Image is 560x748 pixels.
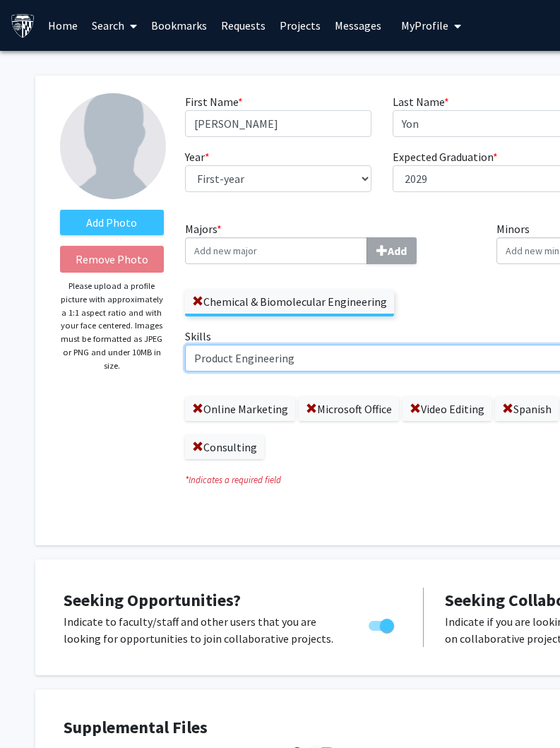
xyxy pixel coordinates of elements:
label: AddProfile Picture [60,210,164,235]
span: My Profile [401,18,448,32]
label: Spanish [495,397,559,421]
a: Search [85,1,144,50]
span: Seeking Opportunities? [64,589,241,611]
label: Majors [185,220,476,264]
button: Majors* [367,237,417,264]
a: Requests [214,1,273,50]
b: Add [388,244,407,258]
label: Microsoft Office [299,397,399,421]
button: Remove Photo [60,246,164,273]
label: Consulting [185,435,264,459]
a: Messages [328,1,388,50]
input: Majors*Add [185,237,367,264]
label: Expected Graduation [393,148,498,165]
a: Home [41,1,85,50]
label: Last Name [393,93,449,110]
label: Year [185,148,210,165]
a: Projects [273,1,328,50]
label: First Name [185,93,243,110]
div: Toggle [363,613,402,634]
iframe: Chat [11,684,60,737]
a: Bookmarks [144,1,214,50]
img: Johns Hopkins University Logo [11,13,35,38]
img: Profile Picture [60,93,166,199]
label: Online Marketing [185,397,295,421]
label: Video Editing [403,397,492,421]
label: Chemical & Biomolecular Engineering [185,290,394,314]
p: Please upload a profile picture with approximately a 1:1 aspect ratio and with your face centered... [60,280,164,372]
p: Indicate to faculty/staff and other users that you are looking for opportunities to join collabor... [64,613,342,647]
